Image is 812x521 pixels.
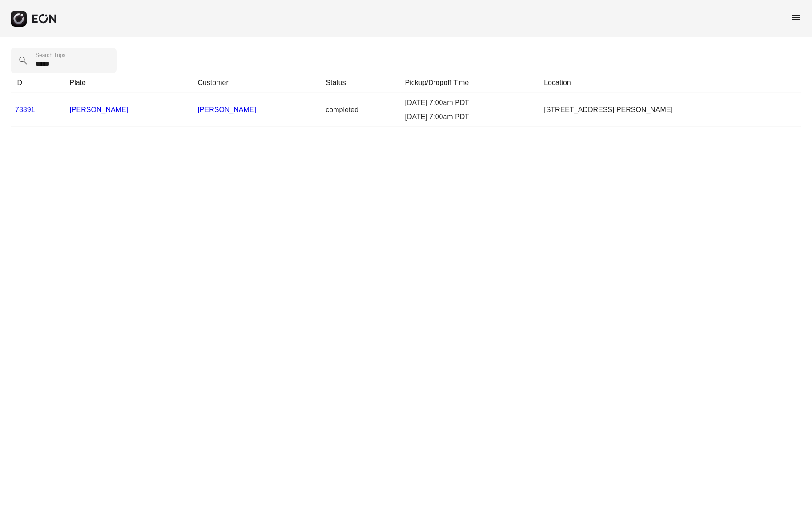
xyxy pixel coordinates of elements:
[11,73,65,93] th: ID
[321,73,400,93] th: Status
[65,73,193,93] th: Plate
[197,106,256,113] a: [PERSON_NAME]
[539,73,801,93] th: Location
[401,73,540,93] th: Pickup/Dropoff Time
[15,106,35,113] a: 73391
[405,112,535,122] div: [DATE] 7:00am PDT
[405,97,535,108] div: [DATE] 7:00am PDT
[193,73,321,93] th: Customer
[321,93,400,127] td: completed
[70,106,129,113] a: [PERSON_NAME]
[791,12,801,23] span: menu
[539,93,801,127] td: [STREET_ADDRESS][PERSON_NAME]
[36,52,65,59] label: Search Trips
